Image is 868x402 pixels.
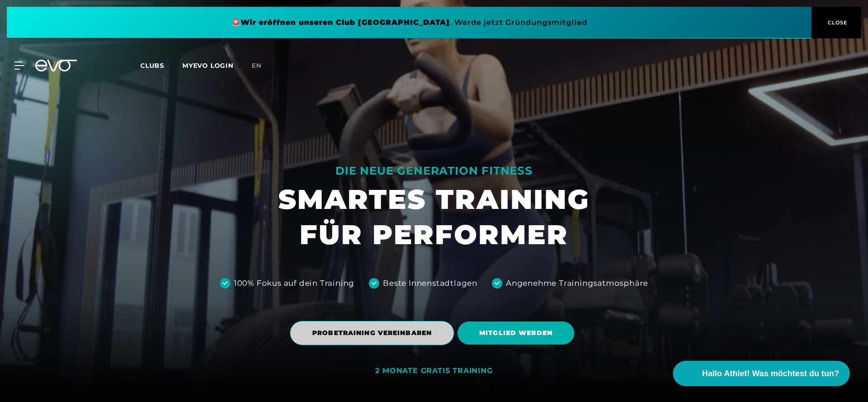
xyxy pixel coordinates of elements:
a: en [252,61,272,71]
button: Hallo Athlet! Was möchtest du tun? [673,361,850,386]
div: Angenehme Trainingsatmosphäre [506,278,648,289]
a: Clubs [140,61,182,70]
div: 2 MONATE GRATIS TRAINING [375,366,492,376]
span: PROBETRAINING VEREINBAREN [312,328,432,338]
span: Clubs [140,61,164,70]
span: CLOSE [825,19,848,27]
span: en [252,61,262,70]
div: Beste Innenstadtlagen [383,278,477,289]
span: Hallo Athlet! Was möchtest du tun? [702,368,839,380]
div: DIE NEUE GENERATION FITNESS [278,164,590,178]
span: MITGLIED WERDEN [479,328,553,338]
a: MYEVO LOGIN [182,61,234,70]
a: PROBETRAINING VEREINBAREN [290,314,458,352]
div: 100% Fokus auf dein Training [234,278,354,289]
button: CLOSE [811,7,861,38]
a: MITGLIED WERDEN [458,315,578,351]
h1: SMARTES TRAINING FÜR PERFORMER [278,182,590,252]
